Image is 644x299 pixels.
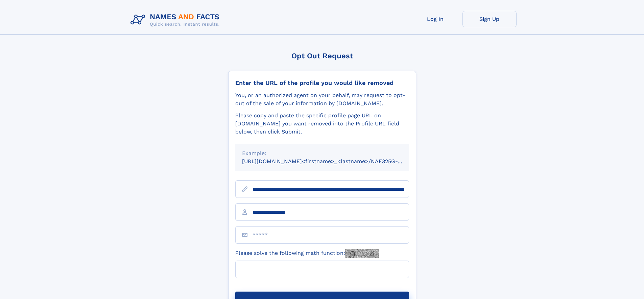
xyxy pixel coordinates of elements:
a: Sign Up [462,11,517,27]
div: Enter the URL of the profile you would like removed [235,79,409,87]
div: Please copy and paste the specific profile page URL on [DOMAIN_NAME] you want removed into the Pr... [235,112,409,136]
div: Opt Out Request [228,52,416,60]
a: Log In [408,11,462,27]
div: Example: [242,149,402,157]
img: Logo Names and Facts [128,11,225,29]
label: Please solve the following math function: [235,249,379,258]
div: You, or an authorized agent on your behalf, may request to opt-out of the sale of your informatio... [235,91,409,108]
small: [URL][DOMAIN_NAME]<firstname>_<lastname>/NAF325G-xxxxxxxx [242,158,422,165]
